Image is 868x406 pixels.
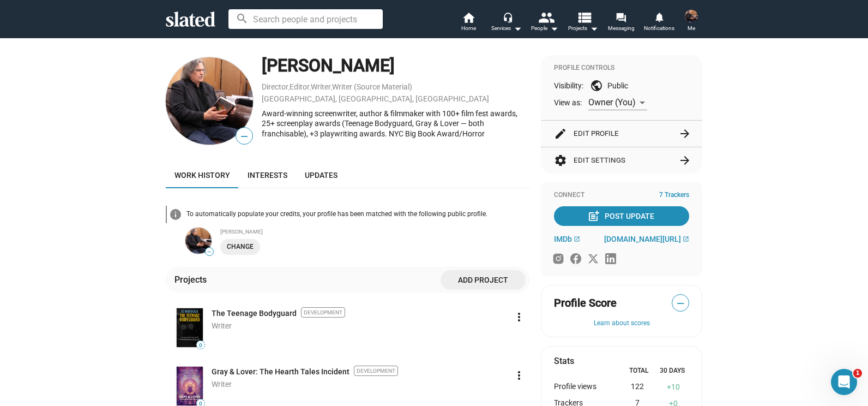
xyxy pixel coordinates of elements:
[449,11,487,35] a: Home
[576,9,592,25] mat-icon: view_list
[554,235,572,243] span: IMDb
[449,270,517,290] span: Add project
[239,162,296,188] a: Interests
[622,367,655,375] div: Total
[166,162,239,188] a: Work history
[574,236,580,242] mat-icon: open_in_new
[354,366,398,376] span: Development
[177,367,203,405] img: Poster: Gray & Lover: The Hearth Tales Incident
[511,22,524,35] mat-icon: arrow_drop_down
[587,210,600,223] mat-icon: post_add
[554,64,689,73] div: Profile Controls
[212,380,232,389] span: Writer
[655,367,689,375] div: 30 Days
[531,22,558,35] div: People
[659,191,689,200] span: 7 Trackers
[554,355,574,367] mat-card-title: Stats
[288,85,290,91] span: ,
[461,22,476,35] span: Home
[236,129,252,144] span: —
[310,85,311,91] span: ,
[554,319,689,328] button: Learn about scores
[685,10,698,23] img: JZ Murdock
[547,22,560,35] mat-icon: arrow_drop_down
[554,79,689,92] div: Visibility: Public
[503,12,513,22] mat-icon: headset_mic
[554,296,617,311] span: Profile Score
[513,369,526,382] mat-icon: more_vert
[554,235,580,243] a: IMDb
[554,154,567,167] mat-icon: settings
[672,296,689,311] span: —
[262,94,489,103] a: [GEOGRAPHIC_DATA], [GEOGRAPHIC_DATA], [GEOGRAPHIC_DATA]
[197,342,204,349] span: 0
[305,171,337,180] span: Updates
[554,382,616,392] div: Profile views
[589,206,654,226] div: Post Update
[616,382,658,392] div: 122
[262,82,288,91] a: Director
[212,367,349,377] a: Gray & Lover: The Hearth Tales Incident
[301,307,345,318] span: Development
[332,82,412,91] a: Writer (Source Material)
[678,127,691,140] mat-icon: arrow_forward
[185,228,212,254] img: undefined
[644,22,674,35] span: Notifications
[441,270,526,290] button: Add project
[640,11,678,35] a: Notifications
[227,241,254,253] span: Change
[212,321,232,330] span: Writer
[554,206,689,226] button: Post Update
[688,22,695,35] span: Me
[602,11,640,35] a: Messaging
[667,383,671,391] span: +
[658,382,689,392] div: 10
[296,162,346,188] a: Updates
[554,121,689,147] button: Edit Profile
[487,11,526,35] button: Services
[588,97,636,108] span: Owner (You)
[169,208,182,221] mat-icon: info
[678,154,691,167] mat-icon: arrow_forward
[262,109,530,139] div: Award-winning screenwriter, author & filmmaker with 100+ film fest awards, 25+ screenplay awards ...
[678,8,704,36] button: JZ MurdockMe
[608,22,635,35] span: Messaging
[462,11,475,24] mat-icon: home
[604,235,689,243] a: [DOMAIN_NAME][URL]
[220,229,530,235] div: [PERSON_NAME]
[513,311,526,324] mat-icon: more_vert
[290,82,310,91] a: Editor
[654,11,664,22] mat-icon: notifications
[228,9,383,29] input: Search people and projects
[186,210,530,219] div: To automatically populate your credits, your profile has been matched with the following public p...
[177,308,203,347] img: Poster: The Teenage Bodyguard
[174,274,211,285] div: Projects
[831,369,857,395] iframe: Intercom live chat
[554,98,582,108] span: View as:
[526,11,564,35] button: People
[166,57,253,145] img: JZ Murdock
[174,171,230,180] span: Work history
[248,171,287,180] span: Interests
[683,236,689,242] mat-icon: open_in_new
[568,22,598,35] span: Projects
[853,369,862,378] span: 1
[616,12,626,22] mat-icon: forum
[220,239,260,255] button: Change
[554,127,567,140] mat-icon: edit
[491,22,522,35] div: Services
[262,54,530,77] div: [PERSON_NAME]
[331,85,332,91] span: ,
[554,191,689,200] div: Connect
[590,79,603,92] mat-icon: public
[604,235,681,243] span: [DOMAIN_NAME][URL]
[564,11,602,35] button: Projects
[212,308,297,319] a: The Teenage Bodyguard
[587,22,600,35] mat-icon: arrow_drop_down
[554,147,689,174] button: Edit Settings
[538,9,554,25] mat-icon: people
[206,249,213,255] span: —
[311,82,331,91] a: Writer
